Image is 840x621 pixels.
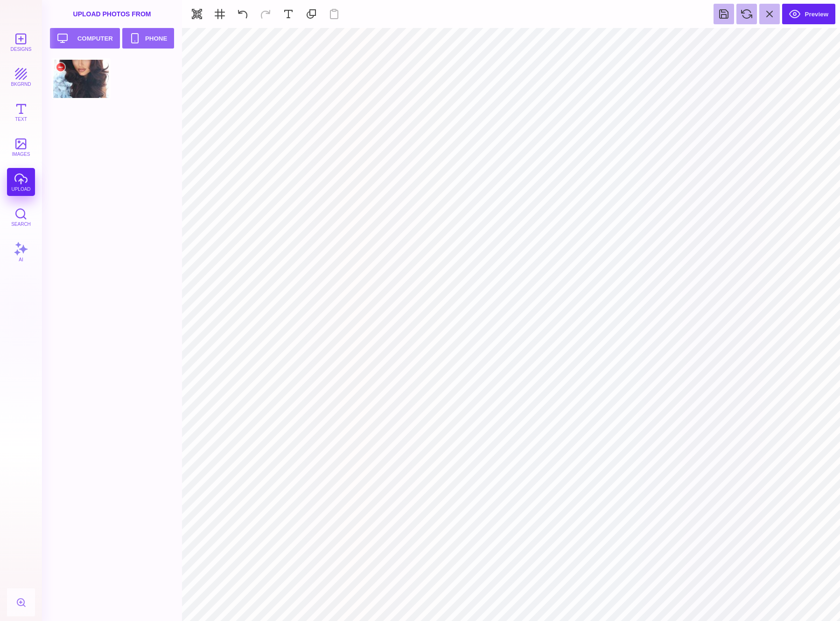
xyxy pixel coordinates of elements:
button: Preview [782,4,835,24]
button: Computer [50,28,120,49]
button: Text [7,98,35,126]
button: AI [7,238,35,266]
button: Phone [122,28,174,49]
button: images [7,133,35,161]
button: Search [7,203,35,231]
button: Designs [7,28,35,56]
button: bkgrnd [7,63,35,91]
